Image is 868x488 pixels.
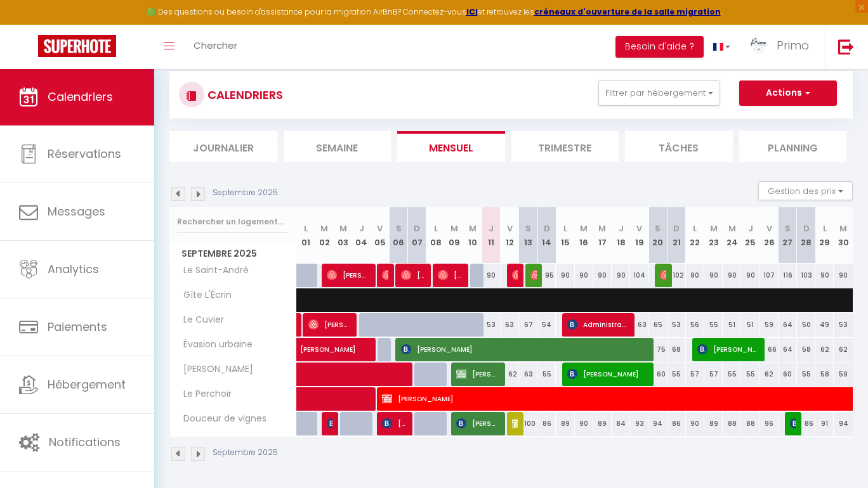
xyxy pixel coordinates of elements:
[172,363,256,376] span: [PERSON_NAME]
[766,222,772,234] abbr: V
[300,331,417,355] span: [PERSON_NAME]
[327,411,333,435] span: [PERSON_NAME]
[48,146,121,162] span: Réservations
[741,207,760,264] th: 25
[172,313,227,327] span: Le Cuvier
[49,434,121,450] span: Notifications
[625,131,733,162] li: Tâches
[170,245,296,263] span: Septembre 2025
[327,263,370,287] span: [PERSON_NAME]
[184,25,247,69] a: Chercher
[414,222,420,234] abbr: D
[612,264,630,287] div: 90
[740,25,825,69] a: ... Primo
[797,313,815,337] div: 50
[749,36,768,55] img: ...
[593,412,612,435] div: 89
[785,222,791,234] abbr: S
[469,222,477,234] abbr: M
[760,207,779,264] th: 26
[686,207,704,264] th: 22
[648,363,667,386] div: 60
[177,210,289,233] input: Rechercher un logement...
[741,363,760,386] div: 55
[204,80,283,109] h3: CALENDRIERS
[48,261,99,277] span: Analytics
[512,411,518,435] span: [PERSON_NAME]
[507,222,513,234] abbr: V
[512,263,518,287] span: [PERSON_NAME]
[598,80,720,106] button: Filtrer par hébergement
[172,387,235,401] span: Le Perchoir
[284,131,391,162] li: Semaine
[397,131,505,162] li: Mensuel
[815,363,834,386] div: 58
[815,264,834,287] div: 90
[466,6,478,17] a: ICI
[790,411,796,435] span: [PERSON_NAME]
[779,264,797,287] div: 116
[438,263,463,287] span: [PERSON_NAME]
[534,6,721,17] a: créneaux d'ouverture de la salle migration
[741,412,760,435] div: 88
[382,411,407,435] span: [PERSON_NAME]
[760,313,779,337] div: 59
[426,207,445,264] th: 08
[575,207,593,264] th: 16
[615,36,704,58] button: Besoin d'aide ?
[760,264,779,287] div: 107
[48,376,126,392] span: Hébergement
[172,412,270,426] span: Douceur de vignes
[297,207,315,264] th: 01
[463,207,482,264] th: 10
[334,207,352,264] th: 03
[382,263,388,287] span: [PERSON_NAME]
[396,222,402,234] abbr: S
[667,338,686,361] div: 68
[482,207,501,264] th: 11
[704,313,723,337] div: 55
[519,412,537,435] div: 100
[728,222,736,234] abbr: M
[434,222,438,234] abbr: L
[575,264,593,287] div: 90
[598,222,606,234] abbr: M
[352,207,371,264] th: 04
[10,5,48,43] button: Ouvrir le widget de chat LiveChat
[704,264,723,287] div: 90
[320,222,328,234] abbr: M
[723,412,741,435] div: 88
[814,431,858,478] iframe: Chat
[525,222,531,234] abbr: S
[359,222,364,234] abbr: J
[401,337,647,361] span: [PERSON_NAME]
[48,319,107,335] span: Paiements
[530,263,537,287] span: [PERSON_NAME]
[648,313,667,337] div: 65
[556,264,574,287] div: 90
[544,222,550,234] abbr: D
[580,222,588,234] abbr: M
[450,222,458,234] abbr: M
[537,313,556,337] div: 54
[779,207,797,264] th: 27
[456,411,499,435] span: [PERSON_NAME]
[593,207,612,264] th: 17
[519,207,537,264] th: 13
[710,222,718,234] abbr: M
[445,207,463,264] th: 09
[563,222,567,234] abbr: L
[834,363,853,386] div: 59
[567,362,647,386] span: [PERSON_NAME]
[519,363,537,386] div: 63
[371,207,389,264] th: 05
[537,363,556,386] div: 55
[834,207,853,264] th: 30
[704,412,723,435] div: 89
[297,338,315,362] a: [PERSON_NAME]
[169,131,277,162] li: Journalier
[667,363,686,386] div: 55
[686,412,704,435] div: 90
